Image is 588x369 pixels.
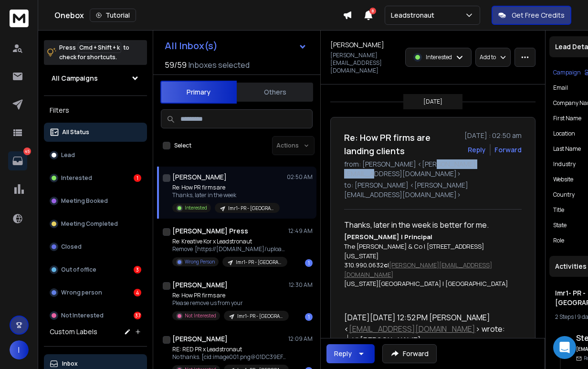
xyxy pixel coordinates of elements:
p: Interested [185,204,207,211]
h1: [PERSON_NAME] [172,280,228,290]
div: 3 [134,266,141,274]
p: Last Name [553,145,581,153]
div: 37 [134,312,141,319]
b: [PERSON_NAME] | Principal [344,232,432,241]
div: Thanks, later in the week is better for me. [344,219,514,231]
span: Cmd + Shift + k [78,42,121,53]
p: 12:09 AM [288,335,313,343]
p: website [553,176,573,183]
h1: All Campaigns [52,74,98,83]
div: Hi [PERSON_NAME], [352,335,514,346]
p: State [553,221,567,229]
h1: Re: How PR firms are landing clients [344,131,459,158]
button: Lead [44,146,147,165]
button: Primary [160,81,237,104]
p: Interested [61,174,92,182]
p: location [553,130,575,137]
p: Not Interested [61,312,104,319]
div: 1 [134,174,141,182]
p: [DATE] [423,98,442,105]
h1: [PERSON_NAME] [172,172,227,182]
button: Meeting Booked [44,191,147,211]
p: Re: How PR firms are [172,184,280,191]
p: Press to check for shortcuts. [59,43,129,62]
p: Email [553,84,568,92]
p: Campaign [553,69,581,76]
p: industry [553,160,576,168]
p: First Name [553,115,581,122]
button: I [10,340,29,359]
p: RE: RED PR x Leadstronaut [172,346,287,353]
div: Onebox [54,9,343,22]
div: 310.990.0632 | [344,261,514,279]
button: Forward [382,344,437,363]
button: Closed [44,237,147,256]
p: Imr1- PR - [GEOGRAPHIC_DATA] [236,259,282,266]
p: Imr1- PR - [GEOGRAPHIC_DATA] [228,205,274,212]
h1: [PERSON_NAME] [172,334,228,344]
div: 4 [134,289,141,296]
p: [DATE] : 02:50 am [464,131,522,140]
button: All Campaigns [44,69,147,88]
p: Not Interested [185,312,216,319]
p: Meeting Completed [61,220,118,228]
p: Interested [426,53,452,61]
p: Wrong person [61,289,102,296]
p: Thanks, later in the week [172,191,280,199]
p: Re: How PR firms are [172,292,287,299]
button: Others [237,82,313,103]
button: All Status [44,123,147,142]
p: Meeting Booked [61,197,108,205]
button: All Inbox(s) [157,36,315,55]
div: 1 [305,259,313,267]
p: Add to [480,53,496,61]
h1: [PERSON_NAME] Press [172,226,248,236]
p: Out of office [61,266,96,274]
label: Select [174,142,191,149]
p: Remove [https://[DOMAIN_NAME]/upload/signature/complete/3625/3625.gif]http:/#https://[DOMAIN_NAME... [172,245,287,253]
p: to: [PERSON_NAME] <[PERSON_NAME][EMAIL_ADDRESS][DOMAIN_NAME]> [344,180,522,200]
p: No thanks. [cid:image001.png@01DC39EF.8E514510] [PERSON_NAME] [172,353,287,361]
button: Get Free Credits [492,6,571,25]
p: [PERSON_NAME][EMAIL_ADDRESS][DOMAIN_NAME] [330,52,399,74]
p: role [553,237,564,244]
p: Imr1- PR - [GEOGRAPHIC_DATA] [237,313,283,320]
div: Open Intercom Messenger [553,336,576,359]
div: Forward [494,145,522,155]
div: [DATE][DATE] 12:52 PM [PERSON_NAME] < > wrote: [344,312,514,335]
p: 02:50 AM [287,173,313,181]
b: c [384,261,388,269]
p: 12:49 AM [288,227,313,235]
span: 59 / 59 [165,59,187,71]
p: Re: Kreative Kor x Leadstronaut [172,238,287,245]
span: 2 Steps [555,313,574,321]
h3: Custom Labels [50,327,97,337]
h3: Filters [44,104,147,117]
div: Reply [334,349,352,358]
a: 45 [8,151,27,170]
button: Tutorial [90,9,136,22]
h3: Inboxes selected [189,59,250,71]
span: 8 [369,8,376,14]
div: 1 [305,313,313,321]
p: from: [PERSON_NAME] <[PERSON_NAME][EMAIL_ADDRESS][DOMAIN_NAME]> [344,159,522,179]
p: Wrong Person [185,258,215,265]
button: Reply [326,344,375,363]
p: Get Free Credits [512,11,565,20]
button: Reply [468,145,486,155]
button: Wrong person4 [44,283,147,302]
p: Leadstronaut [391,11,438,20]
button: Meeting Completed [44,214,147,233]
button: Out of office3 [44,260,147,279]
p: Inbox [62,360,78,368]
a: [EMAIL_ADDRESS][DOMAIN_NAME] [349,324,475,334]
h1: All Inbox(s) [165,41,218,51]
button: Interested1 [44,169,147,188]
p: Please remove us from your [172,299,287,307]
button: Not Interested37 [44,306,147,325]
p: Country [553,191,575,199]
p: Lead [61,151,75,159]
